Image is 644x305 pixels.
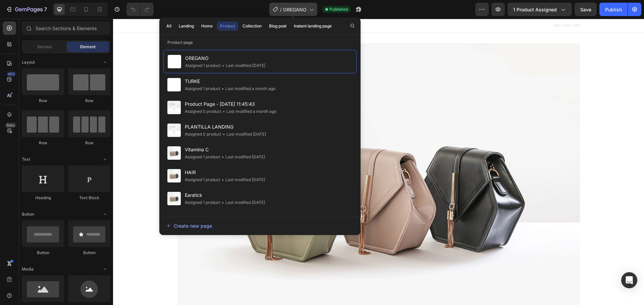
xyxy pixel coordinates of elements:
span: Layout [22,59,35,65]
p: Product page [159,39,361,46]
div: 450 [6,71,16,77]
button: 7 [3,3,50,16]
div: All [166,23,171,29]
button: All [163,21,174,31]
button: Save [575,3,597,16]
div: Create new page [166,222,212,229]
span: • [223,109,225,114]
div: Assigned 0 product [185,108,221,115]
div: Last modified [DATE] [220,154,265,160]
div: Assigned 0 product [185,131,221,138]
span: Vitamina C [185,146,265,154]
button: Publish [599,3,628,16]
span: Save [580,7,591,12]
div: Row [68,98,110,104]
span: Product Page - [DATE] 11:45:43 [185,100,276,108]
button: Home [198,21,216,31]
span: TURKE [185,77,275,85]
span: Toggle open [100,264,110,275]
span: OREGANO [185,54,265,62]
div: Publish [605,6,622,13]
div: Assigned 1 product [185,199,220,206]
button: Product [217,21,238,31]
div: Last modified a month ago [220,85,275,92]
span: • [222,63,224,68]
div: Landing [179,23,194,29]
div: Last modified a month ago [221,108,276,115]
span: Media [22,266,34,272]
span: / [280,6,282,13]
button: 1 product assigned [507,3,572,16]
button: Create new page [166,219,354,232]
span: Button [22,211,34,217]
iframe: Design area [113,19,644,305]
div: Last modified [DATE] [221,62,265,69]
div: Heading [22,195,64,201]
div: Assigned 1 product [185,85,220,92]
span: Toggle open [100,209,110,220]
span: • [223,132,225,137]
div: Assigned 1 product [185,176,220,183]
div: Blog post [269,23,286,29]
span: • [222,154,224,159]
div: Text Block [68,195,110,201]
div: Last modified [DATE] [220,199,265,206]
span: HAIR [185,168,265,176]
span: • [222,177,224,182]
div: Beta [5,123,16,128]
span: PLANTILLA LANDING [185,123,266,131]
span: • [222,200,224,205]
button: Landing [176,21,197,31]
div: Instant landing page [294,23,332,29]
span: Toggle open [100,57,110,68]
span: 1 product assigned [513,6,557,13]
span: Text [22,156,30,162]
span: OREGANO [283,6,307,13]
div: Collection [243,23,262,29]
span: Element [80,44,96,50]
div: Undo/Redo [126,3,154,16]
span: • [222,86,224,91]
span: Toggle open [100,154,110,165]
span: Section [37,44,52,50]
div: Product [220,23,235,29]
div: Open Intercom Messenger [621,272,637,288]
button: Collection [239,21,265,31]
input: Search Sections & Elements [22,21,110,35]
div: Button [22,250,64,256]
div: Home [201,23,213,29]
div: Button [68,250,110,256]
div: Assigned 1 product [185,154,220,160]
span: Published [329,6,348,12]
div: Row [68,140,110,146]
div: Row [22,140,64,146]
div: Last modified [DATE] [221,131,266,138]
div: Assigned 1 product [185,62,221,69]
button: Instant landing page [291,21,335,31]
button: Blog post [266,21,289,31]
div: Row [22,98,64,104]
span: Earstick [185,191,265,199]
div: Last modified [DATE] [220,176,265,183]
p: 7 [44,5,47,13]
